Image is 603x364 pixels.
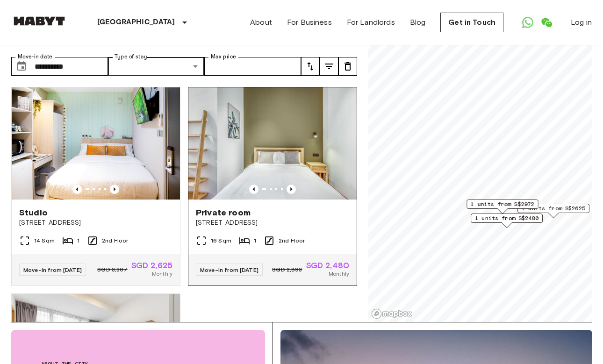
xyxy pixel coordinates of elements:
a: Open WhatsApp [518,13,537,32]
img: Habyt [11,16,67,26]
span: 1 [77,236,79,245]
a: For Landlords [347,17,395,28]
button: tune [301,57,320,76]
button: tune [338,57,357,76]
button: Previous image [110,185,119,194]
span: SGD 3,367 [97,265,127,274]
a: Log in [571,17,592,28]
span: [STREET_ADDRESS] [19,218,172,228]
a: Get in Touch [440,13,503,32]
span: SGD 2,480 [306,261,349,270]
button: tune [320,57,338,76]
a: Mapbox logo [371,308,412,319]
span: Studio [19,207,48,218]
button: Previous image [287,185,296,194]
span: 1 units from S$2972 [471,200,534,208]
img: Marketing picture of unit SG-01-111-002-001 [12,87,180,200]
span: SGD 2,625 [131,261,172,270]
label: Move-in date [18,53,52,61]
span: 2nd Floor [102,236,128,245]
a: Open WeChat [537,13,556,32]
span: [STREET_ADDRESS] [196,218,349,228]
canvas: Map [368,3,592,322]
a: For Business [287,17,332,28]
span: Move-in from [DATE] [23,266,82,273]
div: Map marker [467,200,538,214]
span: Monthly [329,270,349,278]
span: 2nd Floor [279,236,305,245]
span: SGD 2,893 [272,265,302,274]
label: Max price [211,53,236,61]
label: Type of stay [115,53,147,61]
span: Move-in from [DATE] [200,266,258,273]
button: Previous image [72,185,82,194]
span: 1 units from S$2625 [522,204,585,213]
button: Choose date, selected date is 18 Aug 2025 [12,57,31,76]
span: Private room [196,207,251,218]
button: Previous image [249,185,258,194]
a: Blog [410,17,426,28]
span: 16 Sqm [211,236,231,245]
a: Marketing picture of unit SG-01-111-002-001Previous imagePrevious imageStudio[STREET_ADDRESS]14 S... [11,87,180,286]
a: Marketing picture of unit SG-01-021-008-01Previous imagePrevious imagePrivate room[STREET_ADDRESS... [188,87,357,286]
a: About [250,17,272,28]
span: 14 Sqm [34,236,55,245]
div: Map marker [517,204,589,218]
span: 1 units from S$2480 [475,214,538,222]
span: Monthly [152,270,172,278]
img: Marketing picture of unit SG-01-021-008-01 [188,87,357,200]
span: 1 [254,236,256,245]
p: [GEOGRAPHIC_DATA] [97,17,175,28]
div: Map marker [471,214,543,228]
